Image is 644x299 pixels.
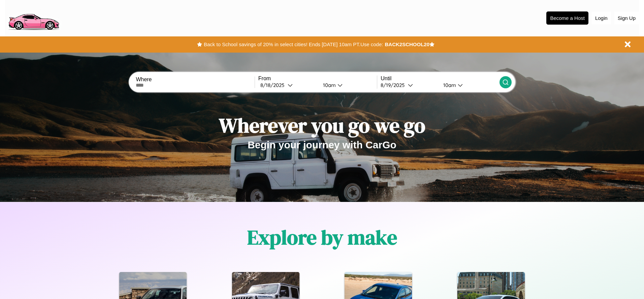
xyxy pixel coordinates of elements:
label: Until [381,76,499,82]
div: 10am [320,82,337,88]
button: Back to School savings of 20% in select cities! Ends [DATE] 10am PT.Use code: [202,40,385,49]
button: Sign Up [614,12,639,24]
button: 8/18/2025 [258,82,318,89]
button: Become a Host [546,11,588,25]
label: From [258,76,377,82]
div: 8 / 19 / 2025 [381,82,408,88]
h1: Explore by make [247,223,397,251]
button: Login [592,12,611,24]
img: logo [5,3,62,32]
button: 10am [318,82,377,89]
div: 10am [440,82,458,88]
b: BACK2SCHOOL20 [385,41,429,47]
label: Where [136,77,254,83]
div: 8 / 18 / 2025 [260,82,288,88]
button: 10am [438,82,499,89]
